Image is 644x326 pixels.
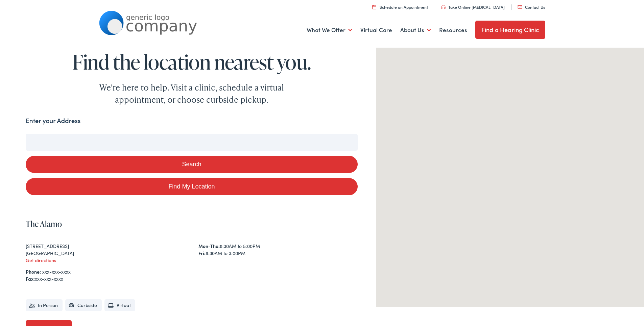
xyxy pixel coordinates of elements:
a: About Us [400,18,431,43]
a: What We Offer [307,18,352,43]
div: 8:30AM to 5:00PM 8:30AM to 3:00PM [198,243,358,257]
strong: Fax: [26,275,35,282]
input: Enter your address or zip code [26,134,357,151]
a: The Alamo [26,218,62,229]
a: Find My Location [26,178,357,195]
div: xxx-xxx-xxxx [26,275,357,282]
a: Resources [439,18,467,43]
a: Contact Us [518,4,545,10]
a: Take Online [MEDICAL_DATA] [441,4,505,10]
div: [GEOGRAPHIC_DATA] [26,250,185,257]
div: We're here to help. Visit a clinic, schedule a virtual appointment, or choose curbside pickup. [84,81,300,106]
li: In Person [26,299,63,311]
img: utility icon [518,5,522,9]
div: The Alamo [502,168,518,184]
img: utility icon [372,5,376,9]
a: xxx-xxx-xxxx [42,268,71,275]
div: [STREET_ADDRESS] [26,243,185,250]
img: utility icon [441,5,446,9]
h1: Find the location nearest you. [26,51,357,73]
a: Virtual Care [360,18,392,43]
a: Find a Hearing Clinic [475,21,545,39]
li: Virtual [104,299,135,311]
strong: Fri: [198,250,206,256]
strong: Mon-Thu: [198,243,220,249]
button: Search [26,156,357,173]
li: Curbside [65,299,102,311]
label: Enter your Address [26,116,80,126]
strong: Phone: [26,268,41,275]
a: Schedule an Appointment [372,4,428,10]
a: Get directions [26,257,56,264]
